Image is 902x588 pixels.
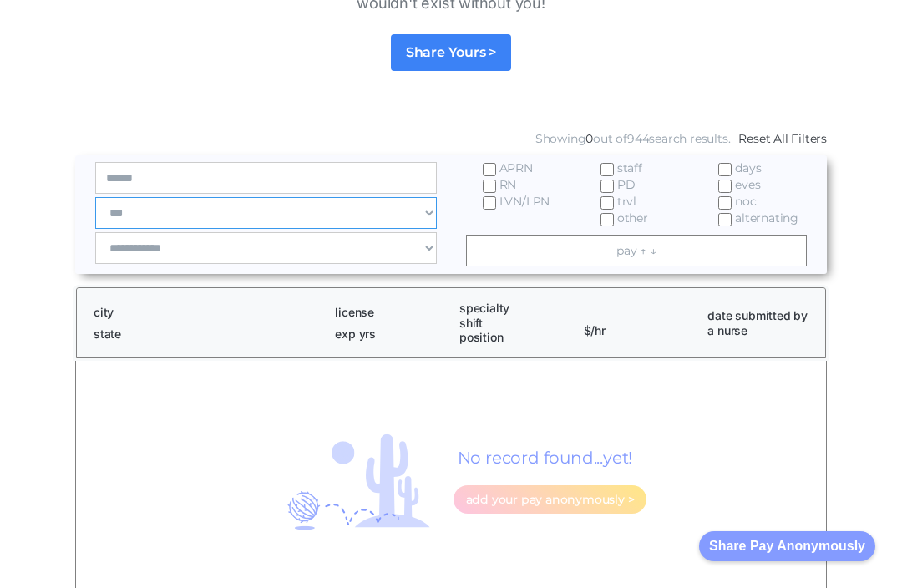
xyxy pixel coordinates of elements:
span: eves [735,176,760,193]
input: trvl [600,196,614,210]
input: RN [483,180,496,193]
h1: specialty [459,301,569,316]
span: 0 [585,131,593,146]
button: Share Pay Anonymously [699,531,875,561]
span: PD [617,176,636,193]
input: eves [718,180,732,193]
h1: license [335,305,444,320]
div: Showing out of search results. [535,130,731,147]
span: days [735,160,761,176]
span: other [617,210,648,226]
span: RN [499,176,517,193]
span: LVN/LPN [499,193,550,210]
input: APRN [483,163,496,176]
input: staff [600,163,614,176]
span: APRN [499,160,533,176]
input: other [600,213,614,226]
input: noc [718,196,732,210]
input: alternating [718,213,732,226]
a: Reset All Filters [738,130,827,147]
a: Share Yours > [391,34,511,71]
h1: position [459,330,569,345]
h1: shift [459,316,569,331]
h1: No record found...yet! [454,448,633,469]
h1: exp yrs [335,327,444,342]
span: noc [735,193,756,210]
span: alternating [735,210,798,226]
a: pay ↑ ↓ [466,235,808,266]
span: 944 [627,131,649,146]
input: LVN/LPN [483,196,496,210]
h1: date submitted by a nurse [707,308,817,337]
span: trvl [617,193,636,210]
h1: city [94,305,320,320]
form: Email Form [75,126,827,274]
h1: $/hr [584,308,693,337]
input: PD [600,180,614,193]
h1: state [94,327,320,342]
span: staff [617,160,642,176]
a: add your pay anonymously > [454,485,647,514]
input: days [718,163,732,176]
